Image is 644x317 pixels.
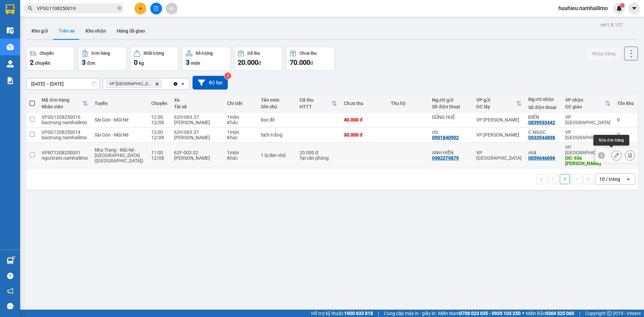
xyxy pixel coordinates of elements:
[169,6,174,11] span: aim
[528,114,558,120] div: ĐIỀN
[617,132,634,138] div: 0
[545,311,574,316] strong: 0369 525 060
[174,135,221,140] div: [PERSON_NAME]
[64,22,132,30] div: CHỊ [PERSON_NAME]
[528,155,555,161] div: 0859646696
[300,150,337,155] div: 20.000 đ
[151,155,167,161] div: 12/08
[7,77,14,84] img: solution-icon
[565,114,610,125] div: VP [GEOGRAPHIC_DATA]
[432,114,470,120] div: DŨNG HUỆ
[64,30,132,39] div: 0909415277
[6,30,59,39] div: 0906300204
[300,155,337,161] div: Tại văn phòng
[224,72,231,79] sup: 3
[151,114,167,120] div: 12:00
[40,51,54,56] div: Chuyến
[95,101,144,106] div: Tuyến
[80,23,111,39] button: Kho nhận
[7,288,13,294] span: notification
[311,310,373,317] span: Hỗ trợ kỹ thuật:
[7,273,13,279] span: question-circle
[6,22,59,30] div: DIỆP TRÀ
[138,6,143,11] span: plus
[174,155,221,161] div: [PERSON_NAME]
[26,23,53,39] button: Kho gửi
[227,135,254,140] div: Khác
[227,120,254,125] div: Khác
[64,6,80,13] span: Nhận:
[476,150,522,161] div: VP [GEOGRAPHIC_DATA]
[182,47,231,71] button: Số lượng3món
[7,60,14,67] img: warehouse-icon
[227,150,254,155] div: 1 món
[26,78,100,89] input: Select a date range.
[106,80,162,88] span: VP chợ Mũi Né, close by backspace
[42,150,88,155] div: VPNT1208250001
[310,60,313,66] span: đ
[473,95,525,112] th: Toggle SortBy
[7,303,13,309] span: message
[38,95,91,112] th: Toggle SortBy
[166,3,177,14] button: aim
[528,105,558,110] div: Số điện thoại
[476,97,516,103] div: VP gửi
[155,82,159,86] svg: Delete
[248,51,260,56] div: Đã thu
[459,311,521,316] strong: 0708 023 035 - 0935 103 250
[432,129,470,135] div: chi
[621,3,623,8] span: 1
[528,135,555,140] div: 0933944898
[593,135,629,146] div: Sửa đơn hàng
[391,101,426,106] div: Thu hộ
[64,39,127,63] span: 72 HUỲNH THÚC KHÁNG
[344,132,384,138] div: 30.000 đ
[565,155,610,166] div: DĐ: 93a Nguyễn Đình Chiểu
[565,97,605,103] div: VP nhận
[432,104,470,109] div: Số điện thoại
[565,104,605,109] div: ĐC giao
[180,81,185,87] svg: open
[432,155,459,161] div: 0982279879
[42,135,88,140] div: baotrung.namhailimo
[53,23,80,39] button: Trên xe
[6,6,59,22] div: VP [PERSON_NAME]
[227,101,254,106] div: Chi tiết
[87,60,95,66] span: đơn
[134,58,138,66] span: 0
[151,150,167,155] div: 11:00
[227,114,254,120] div: 1 món
[163,81,164,87] input: Selected VP chợ Mũi Né.
[6,6,16,13] span: Gửi:
[95,147,143,163] span: Nha Trang - Mũi Né - [GEOGRAPHIC_DATA] ([GEOGRAPHIC_DATA])
[82,58,86,66] span: 3
[234,47,283,71] button: Đã thu20.000đ
[528,97,558,102] div: Người nhận
[617,117,634,122] div: 0
[227,155,254,161] div: Khác
[7,27,14,34] img: warehouse-icon
[174,150,221,155] div: 62F-003.02
[526,310,574,317] span: Miền Bắc
[6,4,14,14] img: logo-vxr
[174,97,221,103] div: Xe
[565,145,610,155] div: VP [GEOGRAPHIC_DATA]
[196,51,213,56] div: Số lượng
[151,135,167,140] div: 12/08
[616,5,622,11] img: icon-new-feature
[528,150,558,155] div: nhã
[432,97,470,103] div: Người gửi
[135,3,146,14] button: plus
[522,312,524,315] span: ⚪️
[528,120,555,125] div: 0839933442
[432,150,470,155] div: ANH HIỂN
[151,120,167,125] div: 12/08
[296,95,340,112] th: Toggle SortBy
[95,117,128,122] span: Sài Gòn - Mũi Né
[7,257,14,264] img: warehouse-icon
[626,176,631,182] svg: open
[151,129,167,135] div: 12:00
[13,256,15,258] sup: 1
[173,81,178,87] svg: Clear all
[261,117,293,122] div: bọc đỏ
